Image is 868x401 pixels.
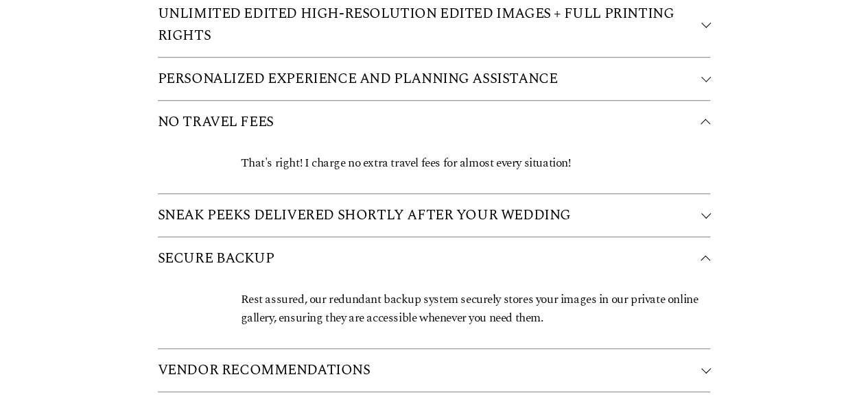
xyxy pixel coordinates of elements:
button: SECURE BACKUP [158,237,711,280]
div: SECURE BACKUP [158,280,711,348]
button: VENDOR RECOMMENDATIONS [158,349,711,391]
p: Rest assured, our redundant backup system securely stores your images in our private online galle... [240,291,710,327]
span: UNLIMITED EDITED HIGH-RESOLUTION EDITED IMAGES + FULL PRINTING RIGHTS [158,3,701,47]
button: SNEAK PEEKS DELIVERED SHORTLY AFTER YOUR WEDDING [158,194,711,236]
span: SNEAK PEEKS DELIVERED SHORTLY AFTER YOUR WEDDING [158,204,701,226]
button: PERSONALIZED EXPERIENCE AND PLANNING ASSISTANCE [158,58,711,100]
span: SECURE BACKUP [158,247,701,269]
span: NO TRAVEL FEES [158,111,701,133]
span: PERSONALIZED EXPERIENCE AND PLANNING ASSISTANCE [158,68,701,90]
button: NO TRAVEL FEES [158,101,711,143]
div: NO TRAVEL FEES [158,143,711,193]
span: VENDOR RECOMMENDATIONS [158,359,701,381]
p: That's right! I charge no extra travel fees for almost every situation! [240,154,710,172]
